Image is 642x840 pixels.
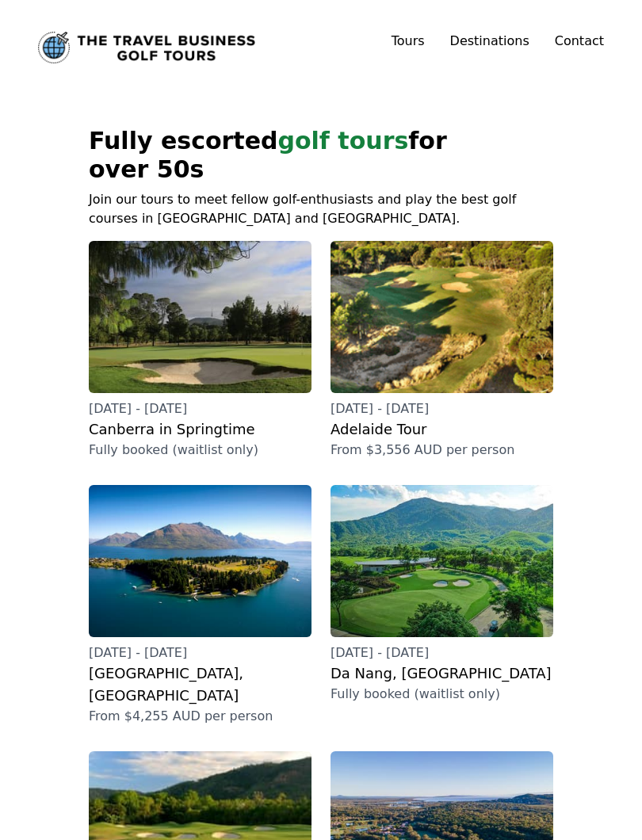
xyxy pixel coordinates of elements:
[89,485,311,726] a: [DATE] - [DATE][GEOGRAPHIC_DATA], [GEOGRAPHIC_DATA]From $4,255 AUD per person
[392,33,425,48] a: Tours
[89,643,311,662] p: [DATE] - [DATE]
[331,643,553,662] p: [DATE] - [DATE]
[331,662,553,685] h2: Da Nang, [GEOGRAPHIC_DATA]
[331,441,553,460] p: From $3,556 AUD per person
[331,399,553,418] p: [DATE] - [DATE]
[89,707,311,726] p: From $4,255 AUD per person
[89,441,311,460] p: Fully booked (waitlist only)
[331,241,553,460] a: [DATE] - [DATE]Adelaide TourFrom $3,556 AUD per person
[38,32,255,63] img: The Travel Business Golf Tours logo
[89,399,311,418] p: [DATE] - [DATE]
[38,32,255,63] a: Link to home page
[331,418,553,441] h2: Adelaide Tour
[331,685,553,704] p: Fully booked (waitlist only)
[331,485,553,704] a: [DATE] - [DATE]Da Nang, [GEOGRAPHIC_DATA]Fully booked (waitlist only)
[450,33,529,48] a: Destinations
[89,418,311,441] h2: Canberra in Springtime
[89,127,553,184] h1: Fully escorted for over 50s
[89,662,311,707] h2: [GEOGRAPHIC_DATA], [GEOGRAPHIC_DATA]
[277,127,408,155] span: golf tours
[89,190,553,228] p: Join our tours to meet fellow golf-enthusiasts and play the best golf courses in [GEOGRAPHIC_DATA...
[555,32,604,51] a: Contact
[89,241,311,460] a: [DATE] - [DATE]Canberra in SpringtimeFully booked (waitlist only)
